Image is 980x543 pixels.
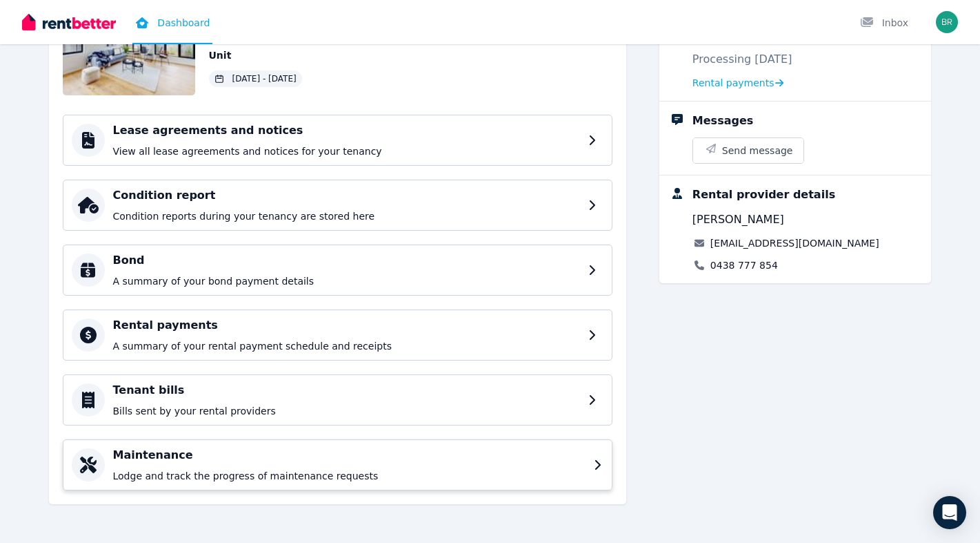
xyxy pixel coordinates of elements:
h4: Maintenance [113,447,586,464]
h4: Bond [113,252,580,269]
h4: Condition report [113,187,580,204]
img: RentBetter [22,12,116,32]
span: [DATE] - [DATE] [232,73,297,84]
div: Open Intercom Messenger [933,496,966,529]
h4: Lease agreements and notices [113,122,580,139]
div: Inbox [860,16,908,30]
p: Bills sent by your rental providers [113,404,580,418]
button: Send message [693,138,804,163]
h4: Rental payments [113,317,580,334]
a: 0438 777 854 [710,258,778,272]
span: Send message [722,144,793,158]
p: Unit [209,48,460,62]
p: Processing [DATE] [692,51,792,68]
h4: Tenant bills [113,382,580,399]
span: [PERSON_NAME] [692,211,784,228]
div: Rental provider details [692,187,835,203]
img: Brenton Rae [936,11,958,33]
a: Rental payments [692,76,784,90]
div: Messages [692,113,753,129]
a: [EMAIL_ADDRESS][DOMAIN_NAME] [710,236,879,250]
p: Condition reports during your tenancy are stored here [113,209,580,223]
p: A summary of your rental payment schedule and receipts [113,339,580,353]
p: View all lease agreements and notices for your tenancy [113,144,580,158]
p: Lodge and track the progress of maintenance requests [113,469,586,483]
span: Rental payments [692,76,774,90]
p: A summary of your bond payment details [113,274,580,288]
